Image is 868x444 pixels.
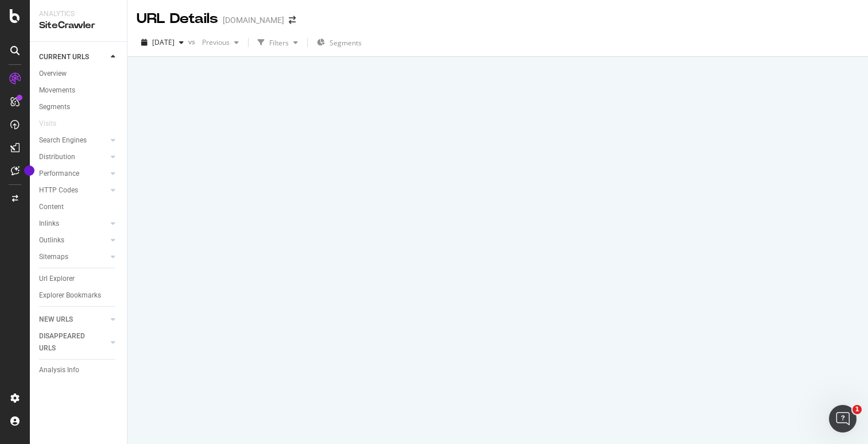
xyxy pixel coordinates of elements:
[289,16,296,24] div: arrow-right-arrow-left
[39,330,97,354] div: DISAPPEARED URLS
[39,68,119,80] a: Overview
[39,314,73,326] div: NEW URLS
[39,289,119,302] a: Explorer Bookmarks
[39,289,101,302] div: Explorer Bookmarks
[39,234,64,246] div: Outlinks
[137,33,188,52] button: [DATE]
[39,134,87,146] div: Search Engines
[829,405,857,433] iframe: Intercom live chat
[39,364,79,376] div: Analysis Info
[39,101,119,113] a: Segments
[39,218,107,230] a: Inlinks
[39,201,119,213] a: Content
[330,38,362,48] span: Segments
[39,134,107,146] a: Search Engines
[39,273,119,285] a: Url Explorer
[39,273,75,285] div: Url Explorer
[197,37,230,47] span: Previous
[39,151,75,163] div: Distribution
[197,33,243,52] button: Previous
[39,118,68,130] a: Visits
[39,118,56,130] div: Visits
[24,165,34,176] div: Tooltip anchor
[39,68,67,80] div: Overview
[39,168,79,180] div: Performance
[39,84,75,96] div: Movements
[223,14,284,26] div: [DOMAIN_NAME]
[39,364,119,376] a: Analysis Info
[39,201,64,213] div: Content
[39,84,119,96] a: Movements
[39,234,107,246] a: Outlinks
[269,38,289,48] div: Filters
[852,405,862,414] span: 1
[39,19,118,32] div: SiteCrawler
[39,101,70,113] div: Segments
[39,168,107,180] a: Performance
[39,251,107,263] a: Sitemaps
[39,314,107,326] a: NEW URLS
[39,51,89,63] div: CURRENT URLS
[39,151,107,163] a: Distribution
[39,184,107,196] a: HTTP Codes
[152,37,175,47] span: 2025 Sep. 19th
[39,51,107,63] a: CURRENT URLS
[39,9,118,19] div: Analytics
[39,251,68,263] div: Sitemaps
[137,9,218,29] div: URL Details
[39,330,107,354] a: DISAPPEARED URLS
[253,33,303,52] button: Filters
[312,33,366,52] button: Segments
[188,37,197,47] span: vs
[39,184,78,196] div: HTTP Codes
[39,218,59,230] div: Inlinks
